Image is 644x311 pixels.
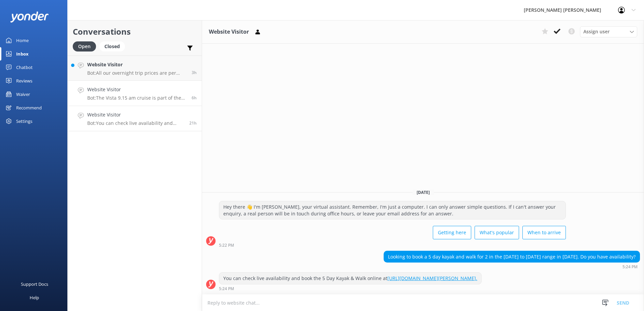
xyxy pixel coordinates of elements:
[384,251,640,263] div: Looking to book a 5 day kayak and walk for 2 in the [DATE] to [DATE] range in [DATE]. Do you have...
[16,34,29,47] div: Home
[522,226,566,239] button: When to arrive
[16,101,42,114] div: Recommend
[475,226,519,239] button: What's popular
[68,81,202,106] a: Website VisitorBot:The Vista 9.15 am cruise is part of the Vista Barbecue Cruise, which includes ...
[192,95,197,101] span: Sep 23 2025 07:49am (UTC +12:00) Pacific/Auckland
[87,120,184,126] p: Bot: You can check live availability and book the 5 Day Kayak & Walk online at [URL][DOMAIN_NAME]...
[87,70,187,76] p: Bot: All our overnight trip prices are per person in [GEOGRAPHIC_DATA]$, based on twin share in a...
[219,201,566,219] div: Hey there 👋 I'm [PERSON_NAME], your virtual assistant. Remember, I'm just a computer. I can only ...
[99,41,125,51] div: Closed
[87,61,187,68] h4: Website Visitor
[622,265,638,269] strong: 5:24 PM
[16,74,32,88] div: Reviews
[16,61,33,74] div: Chatbot
[87,86,187,93] h4: Website Visitor
[73,25,197,38] h2: Conversations
[21,277,48,291] div: Support Docs
[583,28,610,35] span: Assign user
[413,189,434,195] span: [DATE]
[87,95,187,101] p: Bot: The Vista 9.15 am cruise is part of the Vista Barbecue Cruise, which includes a classic Kiwi...
[219,287,234,291] strong: 5:24 PM
[219,243,566,247] div: Sep 22 2025 05:22pm (UTC +12:00) Pacific/Auckland
[192,70,197,75] span: Sep 23 2025 11:06am (UTC +12:00) Pacific/Auckland
[30,291,39,304] div: Help
[580,26,637,37] div: Assign User
[16,47,29,61] div: Inbox
[219,286,482,291] div: Sep 22 2025 05:24pm (UTC +12:00) Pacific/Auckland
[219,273,481,284] div: You can check live availability and book the 5 Day Kayak & Walk online at
[73,41,96,51] div: Open
[73,42,99,50] a: Open
[189,120,197,126] span: Sep 22 2025 05:24pm (UTC +12:00) Pacific/Auckland
[433,226,471,239] button: Getting here
[10,11,49,23] img: yonder-white-logo.png
[219,243,234,247] strong: 5:22 PM
[16,88,30,101] div: Waiver
[209,28,249,36] h3: Website Visitor
[384,264,640,269] div: Sep 22 2025 05:24pm (UTC +12:00) Pacific/Auckland
[16,114,32,128] div: Settings
[68,56,202,81] a: Website VisitorBot:All our overnight trip prices are per person in [GEOGRAPHIC_DATA]$, based on t...
[87,111,184,118] h4: Website Visitor
[387,275,477,281] a: [URL][DOMAIN_NAME][PERSON_NAME].
[68,106,202,131] a: Website VisitorBot:You can check live availability and book the 5 Day Kayak & Walk online at [URL...
[99,42,128,50] a: Closed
